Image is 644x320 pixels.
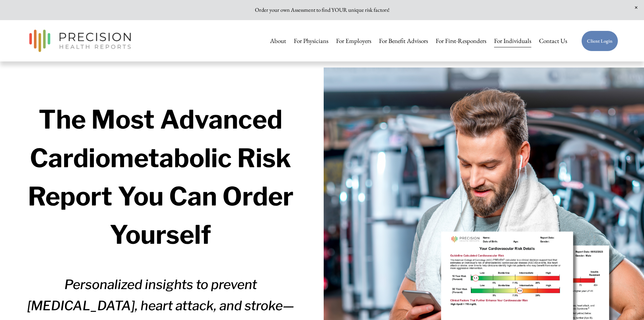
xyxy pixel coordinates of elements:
a: About [270,34,286,48]
a: For Individuals [494,34,531,48]
img: Precision Health Reports [26,27,135,55]
a: For First-Responders [436,34,486,48]
a: For Physicians [294,34,328,48]
strong: The Most Advanced Cardiometabolic Risk Report You Can Order Yourself [28,104,299,250]
a: Client Login [581,31,618,51]
a: Contact Us [539,34,567,48]
a: For Benefit Advisors [379,34,428,48]
a: For Employers [336,34,371,48]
